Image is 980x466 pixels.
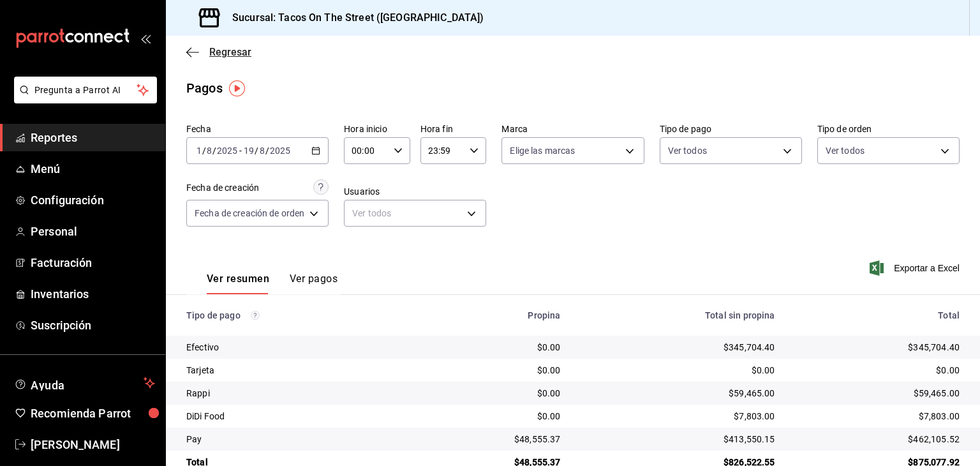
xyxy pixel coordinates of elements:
div: $0.00 [422,364,560,377]
span: Recomienda Parrot [31,405,155,422]
button: Exportar a Excel [872,260,960,276]
input: -- [206,146,212,156]
span: / [255,146,258,156]
svg: Los pagos realizados con Pay y otras terminales son montos brutos. [251,311,260,320]
span: Regresar [209,46,251,58]
div: Ver todos [344,200,486,227]
div: $0.00 [422,341,560,354]
input: ---- [216,146,238,156]
label: Tipo de pago [660,124,802,133]
div: Fecha de creación [186,181,259,195]
span: Ver todos [826,144,865,157]
div: Pagos [186,79,223,98]
span: - [239,146,242,156]
span: Pregunta a Parrot AI [34,84,137,97]
span: Suscripción [31,317,155,334]
span: Ayuda [31,375,138,391]
div: Rappi [186,387,402,400]
div: $7,803.00 [796,410,960,423]
label: Hora fin [420,124,487,133]
button: Regresar [186,46,251,58]
div: $345,704.40 [796,341,960,354]
input: -- [259,146,265,156]
span: / [202,146,206,156]
h3: Sucursal: Tacos On The Street ([GEOGRAPHIC_DATA]) [222,10,484,26]
div: Pay [186,433,402,446]
span: Ver todos [668,144,707,157]
div: Tarjeta [186,364,402,377]
span: Facturación [31,254,155,271]
label: Hora inicio [344,124,410,133]
span: Inventarios [31,285,155,303]
div: $0.00 [581,364,775,377]
div: Tipo de pago [186,310,402,320]
div: Total [796,310,960,320]
div: Total sin propina [581,310,775,320]
input: ---- [269,146,291,156]
div: DiDi Food [186,410,402,423]
span: / [212,146,216,156]
a: Pregunta a Parrot AI [9,93,157,106]
div: $462,105.52 [796,433,960,446]
span: Configuración [31,192,155,209]
label: Marca [501,124,644,133]
span: / [265,146,269,156]
span: [PERSON_NAME] [31,436,155,453]
div: $413,550.15 [581,433,775,446]
div: $59,465.00 [796,387,960,400]
span: Fecha de creación de orden [195,207,304,220]
button: open_drawer_menu [140,33,151,43]
div: navigation tabs [207,273,338,294]
div: $59,465.00 [581,387,775,400]
button: Ver pagos [290,273,338,294]
span: Reportes [31,129,155,146]
div: Propina [422,310,560,320]
div: $48,555.37 [422,433,560,446]
div: $0.00 [422,387,560,400]
div: $0.00 [422,410,560,423]
button: Ver resumen [207,273,269,294]
button: Pregunta a Parrot AI [14,77,157,103]
img: Tooltip marker [229,80,245,96]
span: Menú [31,160,155,177]
label: Tipo de orden [817,124,960,133]
div: $345,704.40 [581,341,775,354]
span: Personal [31,223,155,240]
label: Usuarios [344,187,486,196]
span: Elige las marcas [510,144,575,157]
div: Efectivo [186,341,402,354]
input: -- [243,146,255,156]
div: $7,803.00 [581,410,775,423]
label: Fecha [186,124,329,133]
input: -- [196,146,202,156]
div: $0.00 [796,364,960,377]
